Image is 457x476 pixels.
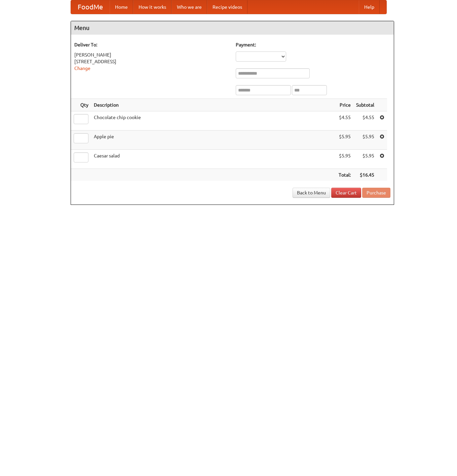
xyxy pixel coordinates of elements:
[336,169,353,181] th: Total:
[71,0,110,14] a: FoodMe
[353,111,377,131] td: $4.55
[71,99,91,111] th: Qty
[353,99,377,111] th: Subtotal
[110,0,133,14] a: Home
[74,58,229,65] div: [STREET_ADDRESS]
[74,41,229,48] h5: Deliver To:
[236,41,390,48] h5: Payment:
[353,150,377,169] td: $5.95
[133,0,172,14] a: How it works
[336,131,353,150] td: $5.95
[336,99,353,111] th: Price
[353,131,377,150] td: $5.95
[359,0,380,14] a: Help
[362,188,390,198] button: Purchase
[91,131,336,150] td: Apple pie
[172,0,207,14] a: Who we are
[74,66,90,71] a: Change
[353,169,377,181] th: $16.45
[207,0,247,14] a: Recipe videos
[331,188,361,198] a: Clear Cart
[91,99,336,111] th: Description
[293,188,330,198] a: Back to Menu
[71,21,394,35] h4: Menu
[91,111,336,131] td: Chocolate chip cookie
[336,111,353,131] td: $4.55
[336,150,353,169] td: $5.95
[91,150,336,169] td: Caesar salad
[74,51,229,58] div: [PERSON_NAME]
